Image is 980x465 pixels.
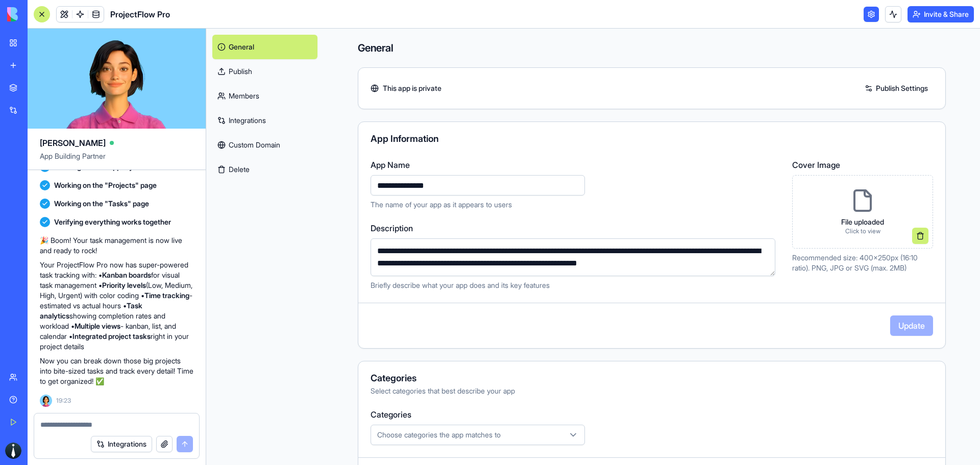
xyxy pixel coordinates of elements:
[7,7,70,21] img: logo
[792,159,933,171] label: Cover Image
[371,280,780,290] p: Briefly describe what your app does and its key features
[212,59,317,84] a: Publish
[358,41,946,55] h4: General
[371,408,933,421] label: Categories
[54,217,171,227] span: Verifying everything works together
[72,332,151,340] strong: Integrated project tasks
[371,386,933,396] div: Select categories that best describe your app
[102,271,151,279] strong: Kanban boards
[91,436,152,452] button: Integrations
[40,137,106,149] span: [PERSON_NAME]
[110,8,170,20] span: ProjectFlow Pro
[383,83,442,93] span: This app is private
[212,84,317,108] a: Members
[5,443,21,459] img: ACg8ocL-zh8m1LXLFhSi4dUWuu8JNjKKFb-8g7wm9bdUhPTxi4BYcw=s96-c
[908,6,974,22] button: Invite & Share
[40,260,193,352] p: Your ProjectFlow Pro now has super-powered task tracking with: • for visual task management • (Lo...
[371,374,933,383] div: Categories
[75,322,120,330] strong: Multiple views
[841,227,884,235] p: Click to view
[860,80,933,96] a: Publish Settings
[40,151,193,169] span: App Building Partner
[56,397,71,405] span: 19:23
[212,133,317,157] a: Custom Domain
[54,199,149,209] span: Working on the "Tasks" page
[792,175,933,249] div: File uploadedClick to view
[102,281,146,289] strong: Priority levels
[54,180,157,190] span: Working on the "Projects" page
[40,356,193,386] p: Now you can break down those big projects into bite-sized tasks and track every detail! Time to g...
[792,253,933,273] p: Recommended size: 400x250px (16:10 ratio). PNG, JPG or SVG (max. 2MB)
[212,157,317,182] button: Delete
[144,291,189,300] strong: Time tracking
[371,159,780,171] label: App Name
[841,217,884,227] p: File uploaded
[371,425,585,445] button: Choose categories the app matches to
[371,222,780,234] label: Description
[40,395,52,407] img: Ella_00000_wcx2te.png
[40,235,193,256] p: 🎉 Boom! Your task management is now live and ready to rock!
[371,200,780,210] p: The name of your app as it appears to users
[377,430,501,440] span: Choose categories the app matches to
[212,108,317,133] a: Integrations
[212,35,317,59] a: General
[371,134,933,143] div: App Information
